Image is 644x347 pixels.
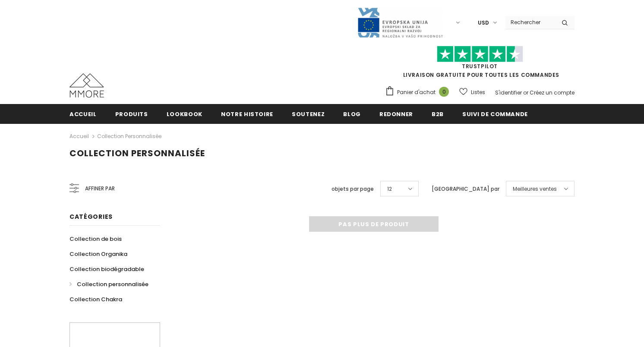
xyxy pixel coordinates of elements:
[69,131,89,142] a: Accueil
[69,246,127,262] a: Collection Organika
[69,231,122,246] a: Collection de bois
[115,110,148,118] span: Produits
[459,85,485,100] a: Listes
[379,104,413,123] a: Redonner
[471,88,485,97] span: Listes
[69,235,122,243] span: Collection de bois
[343,104,361,123] a: Blog
[115,104,148,123] a: Produits
[77,280,148,288] span: Collection personnalisée
[462,110,528,118] span: Suivi de commande
[69,104,97,123] a: Accueil
[69,265,144,273] span: Collection biodégradable
[69,262,144,277] a: Collection biodégradable
[437,46,523,63] img: Faites confiance aux étoiles pilotes
[343,110,361,118] span: Blog
[379,110,413,118] span: Redonner
[292,110,325,118] span: soutenez
[69,292,122,307] a: Collection Chakra
[221,104,273,123] a: Notre histoire
[69,212,113,221] span: Catégories
[167,104,202,123] a: Lookbook
[439,87,449,97] span: 0
[357,7,443,38] img: Javni Razpis
[69,250,127,258] span: Collection Organika
[462,104,528,123] a: Suivi de commande
[432,110,444,118] span: B2B
[432,104,444,123] a: B2B
[69,110,97,118] span: Accueil
[385,86,453,99] a: Panier d'achat 0
[387,185,392,193] span: 12
[292,104,325,123] a: soutenez
[523,89,528,96] span: or
[495,89,522,96] a: S'identifier
[432,185,499,193] label: [GEOGRAPHIC_DATA] par
[85,184,115,193] span: Affiner par
[97,132,161,140] a: Collection personnalisée
[385,50,575,79] span: LIVRAISON GRATUITE POUR TOUTES LES COMMANDES
[397,88,436,97] span: Panier d'achat
[69,295,122,303] span: Collection Chakra
[167,110,202,118] span: Lookbook
[478,19,489,27] span: USD
[221,110,273,118] span: Notre histoire
[505,16,555,28] input: Search Site
[530,89,575,96] a: Créez un compte
[357,19,443,26] a: Javni Razpis
[331,185,374,193] label: objets par page
[462,63,498,70] a: TrustPilot
[69,73,104,98] img: Cas MMORE
[513,185,557,193] span: Meilleures ventes
[69,147,205,159] span: Collection personnalisée
[69,277,148,292] a: Collection personnalisée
